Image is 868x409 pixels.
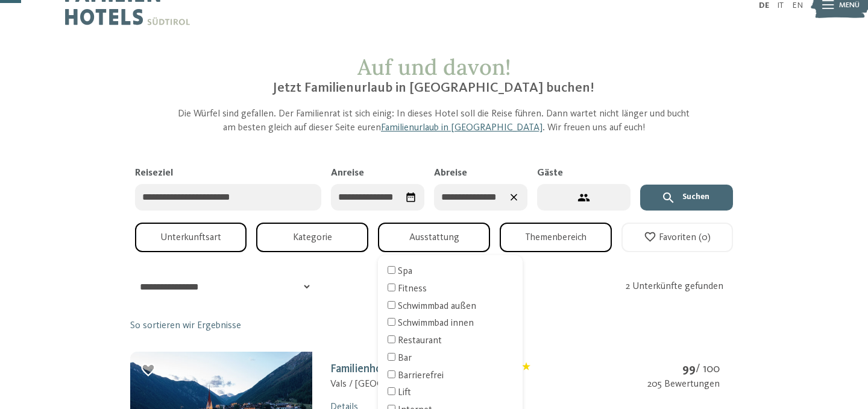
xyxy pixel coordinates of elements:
div: Spa [388,265,513,278]
button: Unterkunftsart [135,223,247,252]
div: Daten zurücksetzen [504,187,524,207]
span: Gäste [537,168,563,178]
a: So sortieren wir Ergebnisse [130,319,241,332]
div: Bar [388,352,513,365]
div: Schwimmbad innen [388,317,513,330]
svg: 4 Gäste – 1 Zimmer [577,191,590,204]
div: Schwimmbad außen [388,300,513,313]
a: EN [792,1,803,10]
div: Fitness [388,282,513,296]
button: Themenbereich [500,223,612,252]
strong: 99 [682,363,696,375]
div: Barrierefrei [388,369,513,382]
p: Die Würfel sind gefallen. Der Familienrat ist sich einig: In dieses Hotel soll die Reise führen. ... [176,107,692,135]
button: 4 Gäste – 1 Zimmer [537,184,631,211]
div: 205 Bewertungen [647,378,720,391]
a: IT [777,1,784,10]
button: Favoriten (0) [621,223,734,252]
div: / 100 [647,361,720,378]
div: Lift [388,386,513,399]
span: Anreise [331,168,364,178]
div: Zu Favoriten hinzufügen [140,361,157,379]
button: Kategorie [256,223,368,252]
span: Abreise [434,168,467,178]
span: Jetzt Familienurlaub in [GEOGRAPHIC_DATA] buchen! [273,81,594,95]
div: Restaurant [388,334,513,347]
span: Reiseziel [135,168,173,178]
div: 2 Unterkünfte gefunden [626,280,737,293]
a: Familienurlaub in [GEOGRAPHIC_DATA] [381,123,542,133]
button: Suchen [640,185,734,211]
div: Datum auswählen [401,187,421,207]
a: Familienhotel [PERSON_NAME]Klassifizierung: 4 Sterne [330,363,530,375]
span: Auf und davon! [357,53,511,81]
div: Vals / [GEOGRAPHIC_DATA] – Eisacktal [330,378,530,391]
button: Ausstattung [378,223,490,252]
a: DE [759,1,769,10]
